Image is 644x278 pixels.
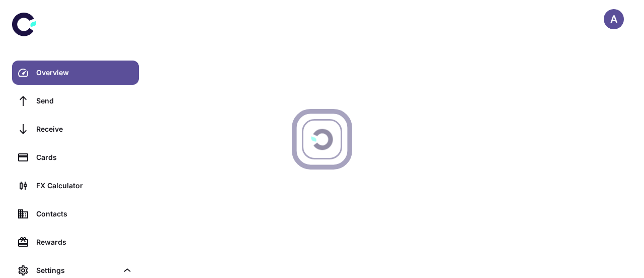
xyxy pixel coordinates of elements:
div: Overview [36,67,133,78]
a: Contacts [12,202,139,226]
div: Receive [36,124,133,135]
div: Rewards [36,237,133,248]
a: Receive [12,117,139,141]
div: Cards [36,152,133,163]
div: Send [36,95,133,106]
a: FX Calculator [12,174,139,198]
button: A [604,9,624,29]
a: Overview [12,61,139,85]
a: Cards [12,145,139,170]
a: Rewards [12,230,139,254]
div: Settings [36,265,118,276]
div: Contacts [36,208,133,219]
a: Send [12,89,139,113]
div: FX Calculator [36,180,133,191]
